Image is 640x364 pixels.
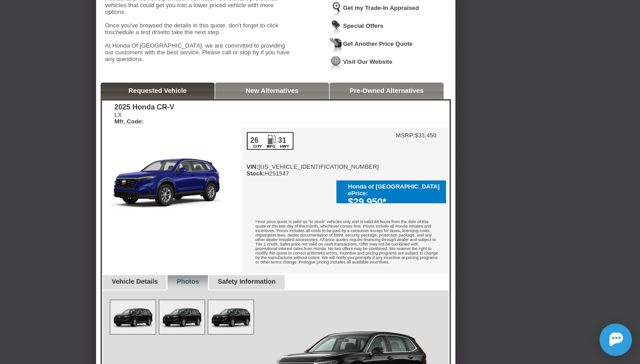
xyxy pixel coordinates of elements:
img: Icon_WeeklySpecials.png [330,20,342,36]
b: Mfr. Code: [115,118,144,125]
a: Get Another Price Quote [343,40,413,47]
img: Image.aspx [208,300,253,334]
a: Photos [177,278,199,285]
div: 31 [278,136,287,145]
img: Icon_GetQuote.png [330,38,342,54]
td: MSRP: [396,132,415,139]
b: Stock: [247,170,265,177]
img: 2025 Honda CR-V [102,127,242,232]
div: LX [115,111,174,125]
td: $33,450 [415,132,437,139]
a: New Alternatives [246,87,299,94]
div: [US_VEHICLE_IDENTIFICATION_NUMBER] H251547 [247,132,379,177]
img: Image.aspx [110,300,155,334]
div: Honda of [GEOGRAPHIC_DATA] ePrice: [348,183,441,197]
div: *Your price quote is valid on "in stock" vehicles only and is valid 48 hours from the date of thi... [242,213,449,273]
a: Special Offers [343,22,384,29]
a: Requested Vehicle [128,87,187,94]
div: 2025 Honda CR-V [115,103,174,111]
img: Image.aspx [159,300,204,334]
a: Visit Our Website [343,58,393,65]
img: Icon_TradeInAppraisal.png [330,2,342,18]
a: Safety Information [218,278,276,285]
div: 26 [250,136,259,145]
em: schedule a test drive [110,29,165,35]
b: VIN: [247,163,259,170]
a: Pre-Owned Alternatives [349,87,424,94]
iframe: Chat Assistance [559,316,640,364]
a: Vehicle Details [112,278,158,285]
a: Get my Trade-In Appraised [343,4,419,11]
img: Icon_VisitWebsite.png [330,56,342,72]
div: $29,950* [348,197,441,208]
